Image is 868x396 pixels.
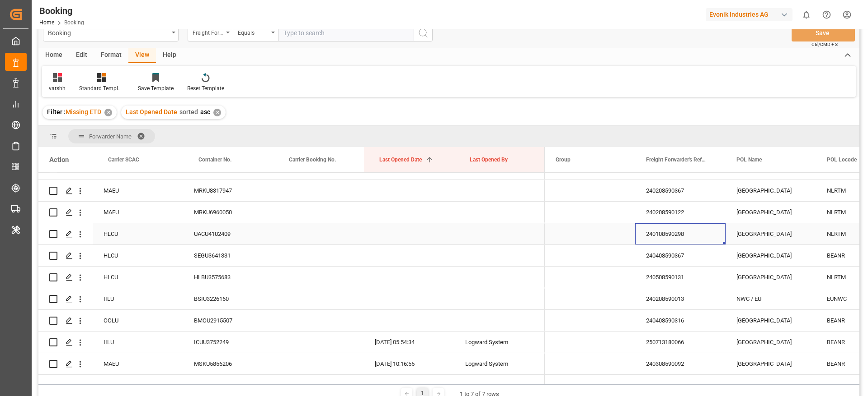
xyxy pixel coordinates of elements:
a: Home [39,19,54,26]
div: NWC / EU [726,288,816,309]
div: OOLU [93,310,183,331]
div: [GEOGRAPHIC_DATA] [726,245,816,266]
div: BMOU2915507 [183,310,274,331]
span: Container No. [198,157,231,163]
div: 240508590131 [635,267,726,288]
div: 240108590298 [635,223,726,244]
button: Evonik Industries AG [706,6,796,23]
div: 240308590412 [635,375,726,396]
div: Press SPACE to select this row. [38,288,545,310]
span: Last Opened Date [379,157,422,163]
div: Press SPACE to select this row. [38,332,545,353]
div: Standard Templates [79,84,124,92]
div: HLCU [93,375,183,396]
button: show 0 new notifications [796,5,816,25]
div: MRKU8317947 [183,180,274,201]
button: Save [792,24,855,41]
div: 240408590367 [635,245,726,266]
div: IILU [93,288,183,309]
span: Filter : [47,108,66,115]
div: [DATE] 10:17:06 [364,375,454,396]
div: Edit [69,48,94,63]
div: [GEOGRAPHIC_DATA] [726,375,816,396]
span: Last Opened By [470,157,508,163]
div: [GEOGRAPHIC_DATA] [726,267,816,288]
div: Action [49,156,69,164]
div: Format [94,48,128,63]
div: [DATE] 05:54:34 [364,332,454,353]
div: IILU [93,332,183,353]
div: ICUU3752249 [183,332,274,353]
div: [GEOGRAPHIC_DATA] [726,332,816,353]
span: Last Opened Date [126,108,177,115]
div: HLCU [93,223,183,244]
div: MAEU [93,353,183,374]
div: SEGU3641331 [183,245,274,266]
div: [GEOGRAPHIC_DATA] [726,353,816,374]
div: ✕ [213,109,221,116]
div: 240308590092 [635,353,726,374]
div: [DATE] 10:16:55 [364,353,454,374]
div: HLBU3575683 [183,267,274,288]
span: POL Locode [827,157,857,163]
div: [GEOGRAPHIC_DATA] [726,180,816,201]
div: MAEU [93,202,183,223]
span: Forwarder Name [89,133,132,140]
button: search button [414,24,433,41]
div: MAEU [93,180,183,201]
div: Logward System [454,353,545,374]
div: HLCU [93,245,183,266]
div: UACU4102409 [183,223,274,244]
div: [GEOGRAPHIC_DATA] [726,202,816,223]
span: Missing ETD [66,108,101,115]
div: Booking [39,4,84,18]
span: asc [200,108,210,115]
div: [GEOGRAPHIC_DATA] [726,223,816,244]
span: sorted [179,108,198,115]
div: Save Template [138,84,174,92]
div: View [128,48,156,63]
div: Press SPACE to select this row. [38,245,545,267]
div: Logward System [454,375,545,396]
button: open menu [233,24,278,41]
div: Press SPACE to select this row. [38,310,545,332]
div: 240208590122 [635,202,726,223]
button: open menu [43,24,179,41]
div: Freight Forwarder's Reference No. [193,27,223,37]
div: Home [38,48,69,63]
span: Carrier SCAC [108,157,139,163]
div: BSIU3226160 [183,288,274,309]
div: Reset Template [187,84,224,92]
div: 240208590367 [635,180,726,201]
div: Press SPACE to select this row. [38,202,545,223]
input: Type to search [278,24,414,41]
div: 240208590013 [635,288,726,309]
div: MRKU6960050 [183,202,274,223]
div: Booking [48,27,169,38]
span: Freight Forwarder's Reference No. [646,157,707,163]
button: open menu [188,24,233,41]
div: ✕ [104,109,112,116]
div: varshh [49,84,66,92]
div: Press SPACE to select this row. [38,353,545,375]
div: 250713180066 [635,332,726,353]
div: [GEOGRAPHIC_DATA] [726,310,816,331]
button: Help Center [816,5,837,25]
span: Carrier Booking No. [289,157,336,163]
div: Evonik Industries AG [706,8,793,21]
span: POL Name [736,157,762,163]
span: Group [556,157,571,163]
div: Press SPACE to select this row. [38,223,545,245]
div: FAMU2054992 [183,375,274,396]
div: Press SPACE to select this row. [38,267,545,288]
div: MSKU5856206 [183,353,274,374]
div: HLCU [93,267,183,288]
div: 240408590316 [635,310,726,331]
span: Ctrl/CMD + S [811,41,838,48]
div: Press SPACE to select this row. [38,180,545,202]
div: Equals [238,27,269,37]
div: Logward System [454,332,545,353]
div: Help [156,48,183,63]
